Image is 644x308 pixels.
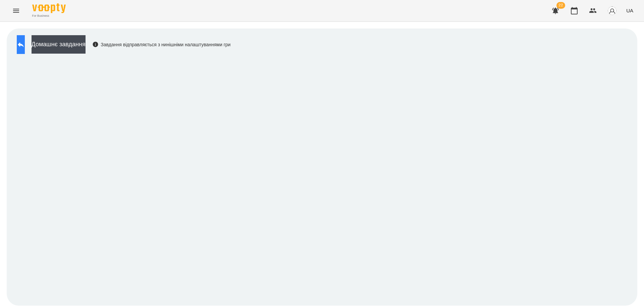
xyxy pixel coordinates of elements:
[626,7,633,14] span: UA
[32,14,66,18] span: For Business
[92,41,231,48] div: Завдання відправляється з нинішніми налаштуваннями гри
[8,3,24,19] button: Menu
[32,35,86,54] button: Домашнє завдання
[624,4,636,17] button: UA
[556,2,565,9] span: 22
[32,3,66,13] img: Voopty Logo
[607,6,617,15] img: avatar_s.png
